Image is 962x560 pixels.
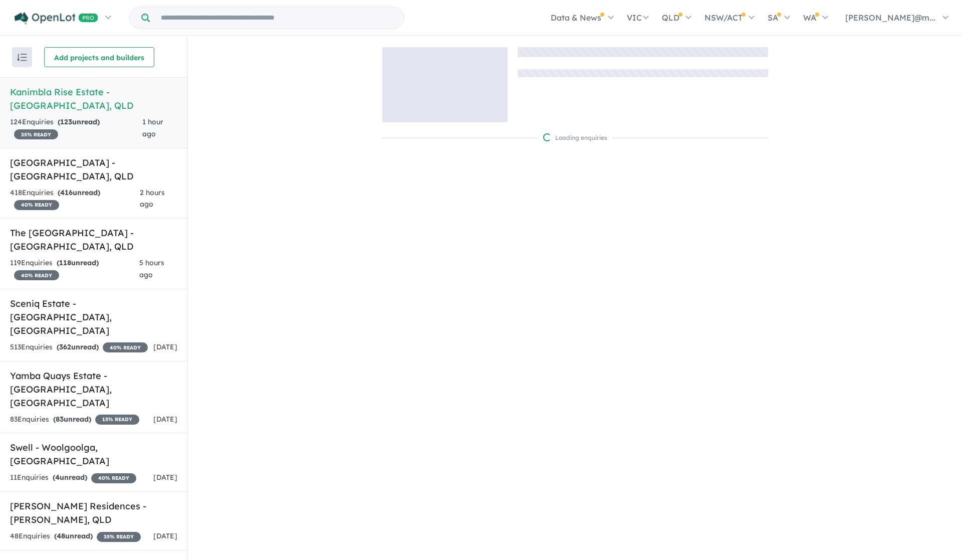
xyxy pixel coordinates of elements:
div: 418 Enquir ies [10,187,140,211]
span: 4 [55,473,60,482]
span: 48 [57,531,65,540]
span: 40 % READY [91,473,136,483]
div: 48 Enquir ies [10,530,141,542]
div: 83 Enquir ies [10,414,139,426]
h5: Swell - Woolgoolga , [GEOGRAPHIC_DATA] [10,441,177,468]
span: [PERSON_NAME]@m... [845,13,935,23]
span: 416 [60,188,73,197]
div: 11 Enquir ies [10,472,136,484]
div: Loading enquiries [543,133,607,143]
img: sort.svg [17,54,27,61]
span: 83 [56,415,64,424]
strong: ( unread) [54,531,93,540]
span: [DATE] [153,473,177,482]
span: 40 % READY [14,200,59,210]
img: Openlot PRO Logo White [15,12,98,25]
span: 2 hours ago [140,188,165,209]
span: 15 % READY [95,415,139,425]
strong: ( unread) [58,117,100,126]
h5: [GEOGRAPHIC_DATA] - [GEOGRAPHIC_DATA] , QLD [10,156,177,183]
button: Add projects and builders [44,47,154,67]
span: 5 hours ago [139,258,164,279]
h5: Sceniq Estate - [GEOGRAPHIC_DATA] , [GEOGRAPHIC_DATA] [10,297,177,337]
span: 1 hour ago [142,117,163,138]
span: [DATE] [153,342,177,351]
h5: Kanimbla Rise Estate - [GEOGRAPHIC_DATA] , QLD [10,85,177,112]
div: 124 Enquir ies [10,116,142,140]
input: Try estate name, suburb, builder or developer [152,7,402,29]
strong: ( unread) [53,415,91,424]
span: 118 [59,258,71,267]
span: 362 [59,342,71,351]
span: [DATE] [153,531,177,540]
strong: ( unread) [58,188,100,197]
span: 123 [60,117,72,126]
strong: ( unread) [53,473,87,482]
span: [DATE] [153,415,177,424]
h5: The [GEOGRAPHIC_DATA] - [GEOGRAPHIC_DATA] , QLD [10,226,177,253]
div: 513 Enquir ies [10,341,148,353]
span: 40 % READY [14,270,59,280]
span: 35 % READY [97,532,141,542]
span: 35 % READY [14,129,58,139]
h5: Yamba Quays Estate - [GEOGRAPHIC_DATA] , [GEOGRAPHIC_DATA] [10,369,177,410]
h5: [PERSON_NAME] Residences - [PERSON_NAME] , QLD [10,499,177,526]
strong: ( unread) [57,342,99,351]
span: 40 % READY [103,342,148,352]
strong: ( unread) [57,258,99,267]
div: 119 Enquir ies [10,257,139,281]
